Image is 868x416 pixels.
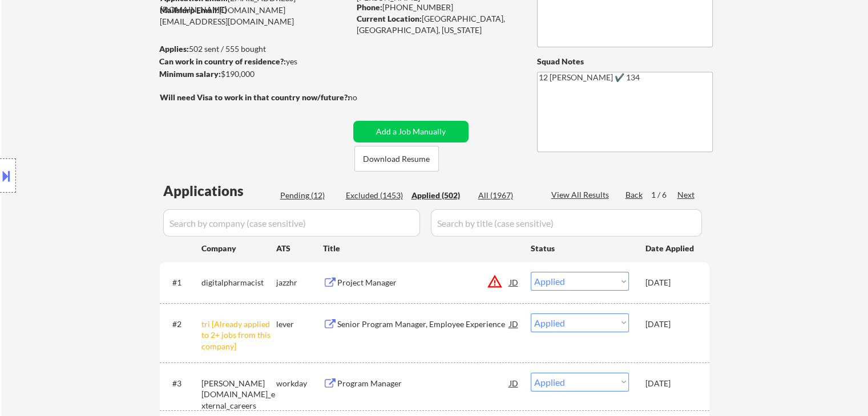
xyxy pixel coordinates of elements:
[348,92,381,103] div: no
[163,184,276,198] div: Applications
[677,189,696,201] div: Next
[645,243,696,254] div: Date Applied
[508,272,520,292] div: JD
[159,69,221,79] strong: Minimum salary:
[276,243,323,254] div: ATS
[625,189,644,201] div: Back
[337,378,510,389] div: Program Manager
[411,190,469,201] div: Applied (502)
[160,92,350,102] strong: Will need Visa to work in that country now/future?:
[337,277,510,288] div: Project Manager
[323,243,520,254] div: Title
[551,189,612,201] div: View All Results
[645,319,696,330] div: [DATE]
[280,190,337,201] div: Pending (12)
[508,313,520,334] div: JD
[537,56,713,67] div: Squad Notes
[357,2,518,13] div: [PHONE_NUMBER]
[159,68,349,80] div: $190,000
[160,5,349,27] div: [DOMAIN_NAME][EMAIL_ADDRESS][DOMAIN_NAME]
[201,277,276,288] div: digitalpharmacist
[159,44,189,54] strong: Applies:
[531,238,629,258] div: Status
[160,5,219,15] strong: Mailslurp Email:
[354,146,439,172] button: Download Resume
[201,319,276,352] div: tri [Already applied to 2+ jobs from this company]
[172,319,192,330] div: #2
[431,209,702,236] input: Search by title (case sensitive)
[172,277,192,288] div: #1
[651,189,677,201] div: 1 / 6
[159,56,346,67] div: yes
[645,378,696,389] div: [DATE]
[337,319,510,330] div: Senior Program Manager, Employee Experience
[357,13,518,35] div: [GEOGRAPHIC_DATA], [GEOGRAPHIC_DATA], [US_STATE]
[201,243,276,254] div: Company
[645,277,696,288] div: [DATE]
[172,378,192,389] div: #3
[357,14,422,23] strong: Current Location:
[353,121,469,142] button: Add a Job Manually
[276,378,323,389] div: workday
[163,209,420,236] input: Search by company (case sensitive)
[357,2,382,12] strong: Phone:
[508,373,520,393] div: JD
[276,319,323,330] div: lever
[346,190,403,201] div: Excluded (1453)
[201,378,276,411] div: [PERSON_NAME][DOMAIN_NAME]_external_careers
[159,43,349,55] div: 502 sent / 555 bought
[159,56,286,66] strong: Can work in country of residence?:
[276,277,323,288] div: jazzhr
[478,190,535,201] div: All (1967)
[487,274,503,289] button: warning_amber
